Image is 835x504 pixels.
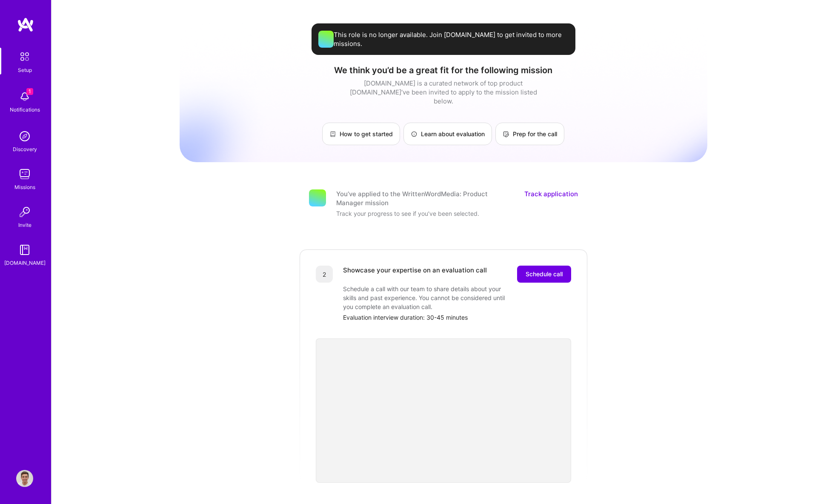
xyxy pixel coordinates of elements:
[517,266,571,283] button: Schedule call
[322,123,400,145] a: How to get started
[26,88,33,95] span: 1
[316,338,571,483] iframe: video
[16,241,33,258] img: guide book
[503,131,509,137] img: Prep for the call
[336,189,514,207] div: You’ve applied to the WrittenWordMedia: Product Manager mission
[17,17,34,32] img: logo
[403,123,492,145] a: Learn about evaluation
[16,470,33,487] img: User Avatar
[329,131,336,137] img: How to get started
[14,183,35,192] div: Missions
[10,105,40,114] div: Notifications
[526,270,563,278] span: Schedule call
[334,30,569,48] span: This role is no longer available. Join [DOMAIN_NAME] to get invited to more missions.
[18,66,32,74] div: Setup
[180,65,707,75] h1: We think you’d be a great fit for the following mission
[14,470,35,487] a: User Avatar
[16,48,34,66] img: setup
[18,220,31,229] div: Invite
[336,209,506,218] div: Track your progress to see if you’ve been selected.
[316,266,333,283] div: 2
[16,88,33,105] img: bell
[524,189,578,207] a: Track application
[343,266,487,283] div: Showcase your expertise on an evaluation call
[411,131,417,137] img: Learn about evaluation
[343,313,571,322] div: Evaluation interview duration: 30-45 minutes
[13,145,37,154] div: Discovery
[4,258,46,267] div: [DOMAIN_NAME]
[16,128,33,145] img: discovery
[16,166,33,183] img: teamwork
[348,79,539,106] div: [DOMAIN_NAME] is a curated network of top product [DOMAIN_NAME]’ve been invited to apply to the m...
[343,284,513,311] div: Schedule a call with our team to share details about your skills and past experience. You cannot ...
[495,123,564,145] a: Prep for the call
[16,203,33,220] img: Invite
